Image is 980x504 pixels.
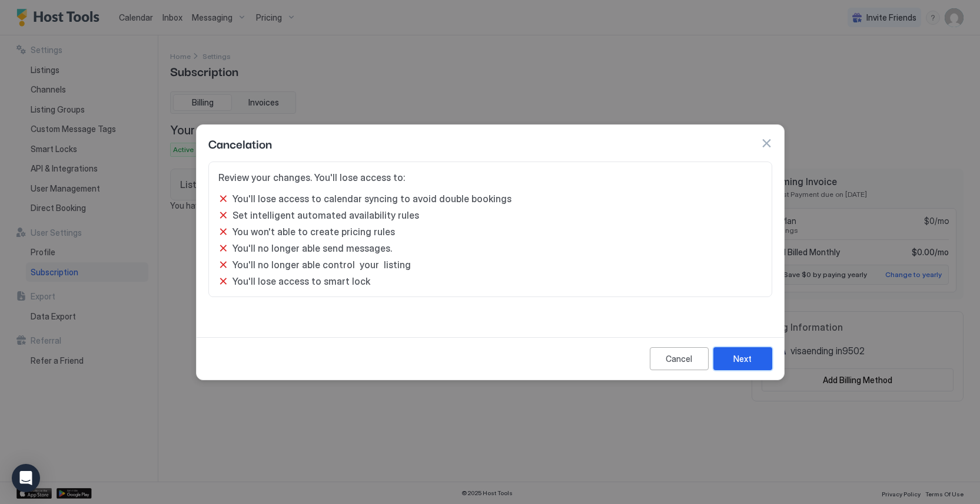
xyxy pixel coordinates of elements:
span: Set intelligent automated availability rules [232,209,419,221]
span: You'll no longer able control your listing [232,259,411,271]
button: Next [713,347,772,370]
span: Review your changes. You'll lose access to: [218,172,762,183]
span: You won't able to create pricing rules [232,226,395,238]
div: Next [733,353,752,365]
button: Cancel [650,347,709,370]
span: You'll lose access to calendar syncing to avoid double bookings [232,193,511,205]
div: Open Intercom Messenger [12,464,40,492]
span: Cancelation [208,134,272,152]
span: You'll lose access to smart lock [232,275,370,287]
span: You'll no longer able send messages. [232,242,392,254]
div: Cancel [666,353,692,365]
